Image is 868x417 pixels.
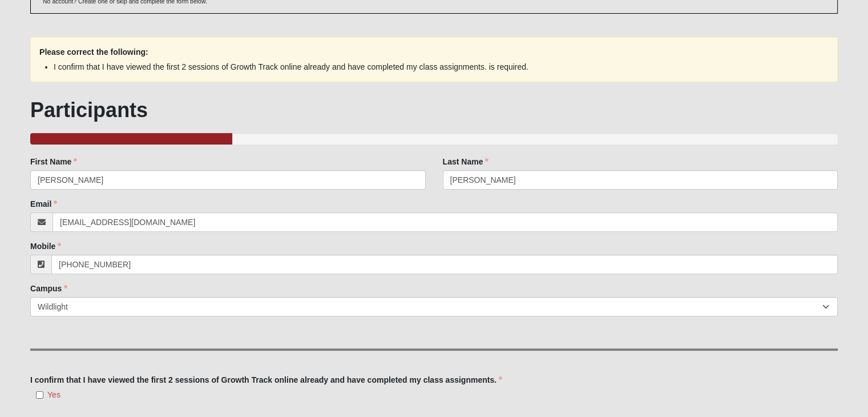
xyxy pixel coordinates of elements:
[30,156,77,167] label: First Name
[36,391,43,399] input: Yes
[30,374,502,386] label: I confirm that I have viewed the first 2 sessions of Growth Track online already and have complet...
[54,61,814,73] li: I confirm that I have viewed the first 2 sessions of Growth Track online already and have complet...
[443,156,489,167] label: Last Name
[30,37,838,82] div: Please correct the following:
[30,240,61,252] label: Mobile
[30,198,57,210] label: Email
[30,283,67,294] label: Campus
[30,98,838,122] h1: Participants
[47,390,60,399] span: Yes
